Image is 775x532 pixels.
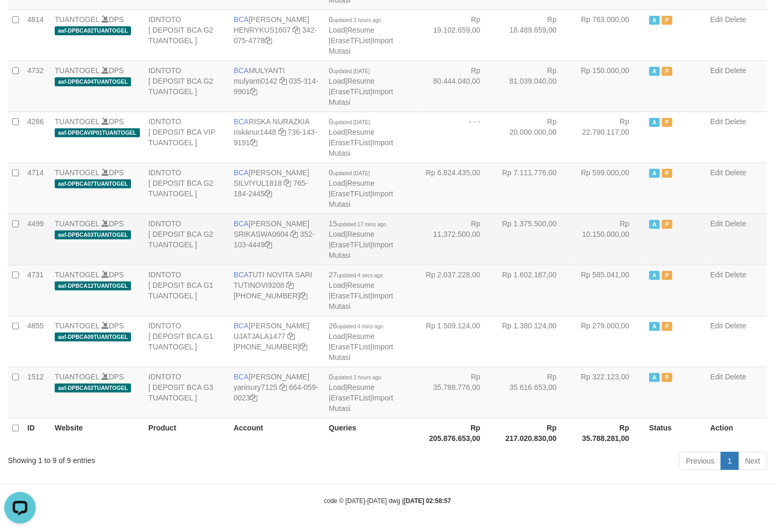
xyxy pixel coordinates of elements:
a: Resume [347,128,375,136]
td: IDNTOTO [ DEPOSIT BCA G2 TUANTOGEL ] [144,9,229,61]
a: Delete [725,322,746,330]
a: UJATJALA1477 [234,332,286,340]
span: aaf-DPBCAVIP01TUANTOGEL [55,128,140,137]
a: Load [329,230,345,238]
td: 4814 [23,9,51,61]
td: Rp 322.123,00 [572,367,645,418]
a: yanisury7125 [234,383,277,392]
a: Load [329,26,345,34]
strong: [DATE] 02:58:57 [404,497,451,505]
span: | | | [329,117,393,157]
span: Paused [662,322,672,331]
th: Website [51,418,144,448]
td: Rp 35.788.776,00 [420,367,496,418]
td: IDNTOTO [ DEPOSIT BCA G2 TUANTOGEL ] [144,61,229,112]
a: mulyanti0142 [234,77,277,85]
td: Rp 19.102.659,00 [420,9,496,61]
td: DPS [51,61,144,112]
a: Import Mutasi [329,343,393,362]
a: Load [329,281,345,289]
span: Paused [662,67,672,76]
a: Load [329,128,345,136]
th: ID [23,418,51,448]
th: Product [144,418,229,448]
span: 0 [329,373,381,381]
a: SILVIYUL1818 [234,179,282,187]
td: Rp 599.000,00 [572,163,645,214]
td: Rp 7.111.776,00 [496,163,572,214]
span: Paused [662,373,672,382]
span: | | | [329,219,393,259]
a: Import Mutasi [329,36,393,55]
a: Copy 7651842445 to clipboard [265,189,272,198]
td: Rp 81.039.040,00 [496,61,572,112]
a: Import Mutasi [329,138,393,157]
span: Active [649,220,660,229]
a: Copy 3521034449 to clipboard [265,240,272,249]
td: Rp 18.489.659,00 [496,9,572,61]
a: EraseTFList [331,240,370,249]
span: BCA [234,322,249,330]
td: Rp 585.041,00 [572,265,645,316]
td: TUTI NOVITA SARI [PHONE_NUMBER] [229,265,325,316]
span: updated [DATE] [333,170,370,176]
a: Import Mutasi [329,292,393,310]
a: Import Mutasi [329,87,393,106]
a: Delete [725,117,746,126]
td: [PERSON_NAME] 765-184-2445 [229,163,325,214]
span: Paused [662,169,672,178]
td: IDNTOTO [ DEPOSIT BCA G2 TUANTOGEL ] [144,214,229,265]
span: 27 [329,270,383,279]
a: Edit [710,270,723,279]
a: EraseTFList [331,189,370,198]
a: Resume [347,230,375,238]
td: IDNTOTO [ DEPOSIT BCA G1 TUANTOGEL ] [144,316,229,367]
th: Rp 217.020.830,00 [496,418,572,448]
span: Active [649,16,660,25]
span: 0 [329,117,370,126]
a: TUANTOGEL [55,219,99,228]
a: TUANTOGEL [55,322,99,330]
a: Import Mutasi [329,189,393,208]
a: TUANTOGEL [55,373,99,381]
span: BCA [234,270,248,279]
a: Copy TUTINOVI9208 to clipboard [286,281,294,289]
a: Resume [347,77,375,85]
span: 0 [329,66,370,75]
td: Rp 11.372.500,00 [420,214,496,265]
td: 4286 [23,112,51,163]
th: Rp 205.876.653,00 [420,418,496,448]
a: HENRYKUS1607 [234,26,291,34]
a: Delete [725,270,746,279]
span: BCA [234,117,249,126]
td: DPS [51,316,144,367]
span: BCA [234,168,249,177]
a: Copy 7361439191 to clipboard [250,138,257,147]
a: Resume [347,179,375,187]
td: IDNTOTO [ DEPOSIT BCA VIP TUANTOGEL ] [144,112,229,163]
a: Copy SRIKASWA0604 to clipboard [290,230,298,238]
a: Edit [710,66,723,75]
span: | | | [329,168,393,208]
a: Copy 0353149901 to clipboard [250,87,257,96]
a: riskanur1448 [234,128,276,136]
a: Edit [710,168,723,177]
td: Rp 10.150.000,00 [572,214,645,265]
span: BCA [234,15,249,24]
a: TUANTOGEL [55,168,99,177]
a: TUANTOGEL [55,15,99,24]
a: Resume [347,332,375,340]
td: 4714 [23,163,51,214]
span: aaf-DPBCA02TUANTOGEL [55,26,131,35]
a: TUANTOGEL [55,66,99,75]
span: Paused [662,16,672,25]
td: Rp 1.375.500,00 [496,214,572,265]
span: 26 [329,322,383,330]
td: Rp 150.000,00 [572,61,645,112]
td: DPS [51,367,144,418]
a: Copy UJATJALA1477 to clipboard [287,332,295,340]
td: Rp 1.380.124,00 [496,316,572,367]
span: aaf-DPBCA03TUANTOGEL [55,230,131,239]
span: Active [649,169,660,178]
span: BCA [234,219,249,228]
